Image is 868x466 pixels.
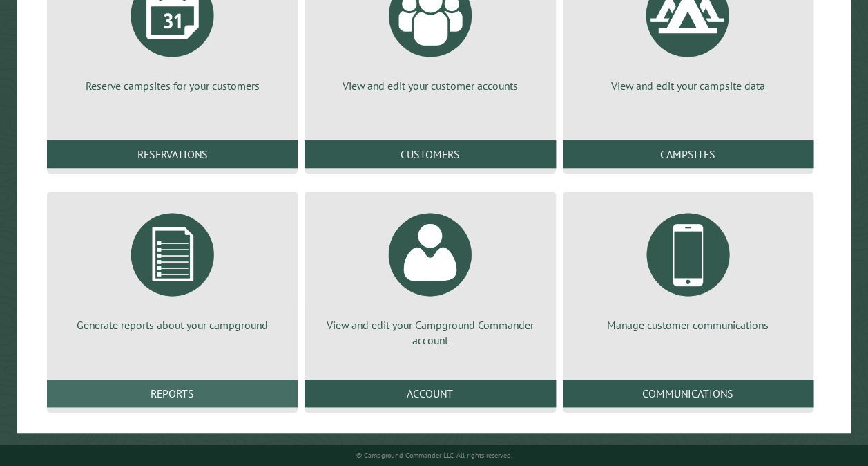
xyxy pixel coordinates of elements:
[64,203,281,333] a: Generate reports about your campground
[64,317,281,333] p: Generate reports about your campground
[579,203,797,333] a: Manage customer communications
[321,78,539,93] p: View and edit your customer accounts
[563,380,813,407] a: Communications
[321,317,539,348] p: View and edit your Campground Commander account
[47,380,298,407] a: Reports
[321,203,539,348] a: View and edit your Campground Commander account
[64,78,281,93] p: Reserve campsites for your customers
[305,140,555,168] a: Customers
[305,380,555,407] a: Account
[579,317,797,333] p: Manage customer communications
[356,451,512,460] small: © Campground Commander LLC. All rights reserved.
[47,140,298,168] a: Reservations
[579,78,797,93] p: View and edit your campsite data
[563,140,813,168] a: Campsites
